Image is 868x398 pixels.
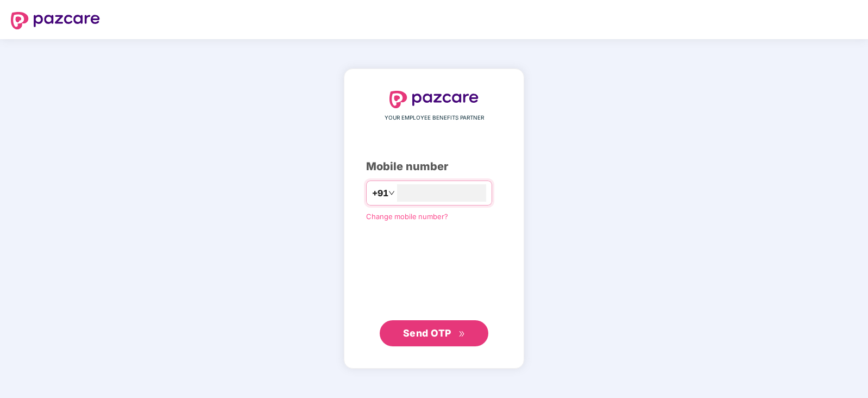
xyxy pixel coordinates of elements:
[366,158,502,175] div: Mobile number
[11,12,100,29] img: logo
[389,91,479,108] img: logo
[458,331,466,338] span: double-right
[388,190,395,196] span: down
[380,320,488,346] button: Send OTPdouble-right
[372,186,388,200] span: +91
[366,212,448,221] a: Change mobile number?
[385,114,484,122] span: YOUR EMPLOYEE BENEFITS PARTNER
[403,327,451,339] span: Send OTP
